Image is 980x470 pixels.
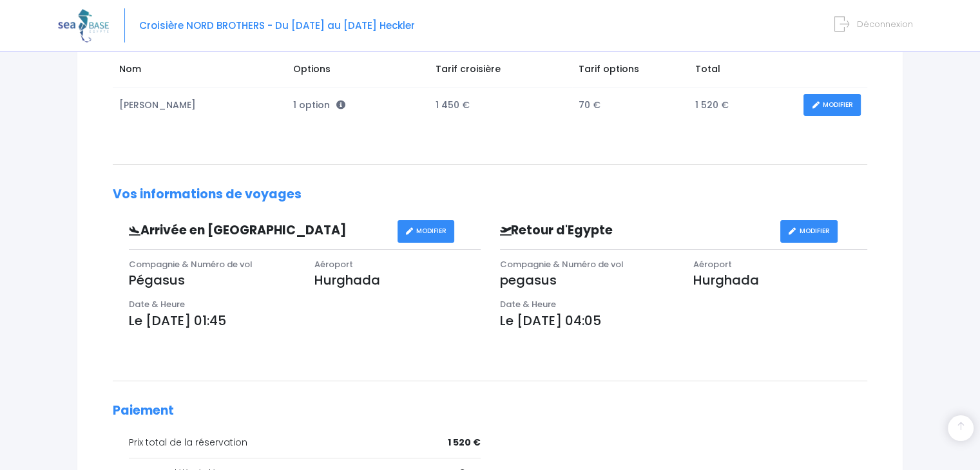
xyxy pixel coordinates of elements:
[448,436,481,449] span: 1 520 €
[500,311,868,330] p: Le [DATE] 04:05
[139,19,415,32] span: Croisière NORD BROTHERS - Du [DATE] au [DATE] Heckler
[572,88,689,123] td: 70 €
[129,311,481,330] p: Le [DATE] 01:45
[500,298,556,310] span: Date & Heure
[429,56,572,87] td: Tarif croisière
[129,298,185,310] span: Date & Heure
[500,258,624,270] span: Compagnie & Numéro de vol
[293,99,345,111] span: 1 option
[129,270,295,290] p: Pégasus
[113,88,287,123] td: [PERSON_NAME]
[780,220,838,243] a: MODIFIER
[287,56,429,87] td: Options
[803,94,861,117] a: MODIFIER
[113,56,287,87] td: Nom
[129,436,481,449] div: Prix total de la réservation
[857,18,913,30] span: Déconnexion
[693,270,867,290] p: Hurghada
[689,56,797,87] td: Total
[314,270,481,290] p: Hurghada
[693,258,732,270] span: Aéroport
[113,404,867,418] h2: Paiement
[314,258,353,270] span: Aéroport
[129,258,253,270] span: Compagnie & Numéro de vol
[113,187,867,202] h2: Vos informations de voyages
[689,88,797,123] td: 1 520 €
[500,270,674,290] p: pegasus
[429,88,572,123] td: 1 450 €
[572,56,689,87] td: Tarif options
[398,220,455,243] a: MODIFIER
[119,223,398,238] h3: Arrivée en [GEOGRAPHIC_DATA]
[490,223,780,238] h3: Retour d'Egypte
